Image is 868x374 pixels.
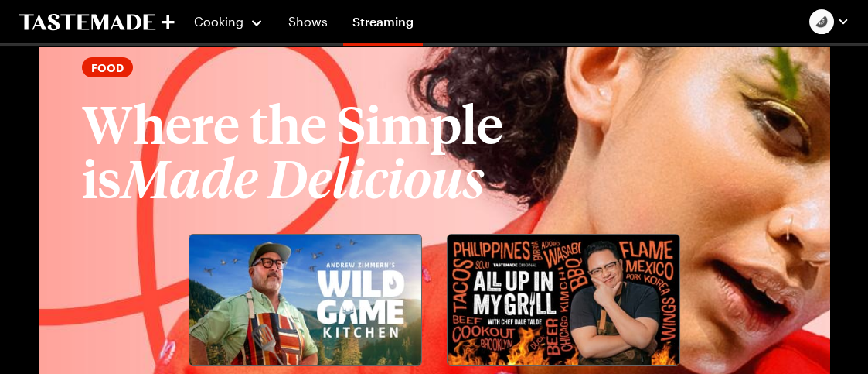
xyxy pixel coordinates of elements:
span: Cooking [194,14,243,29]
button: Cooking [193,3,264,40]
i: Made Delicious [121,157,485,210]
button: Profile picture [809,9,849,34]
span: FOOD [91,59,124,76]
img: Andrew Zimmern's Wild Game Kitchen [189,235,421,365]
img: Profile picture [809,9,834,34]
a: Streaming [343,3,423,46]
a: To Tastemade Home Page [19,13,175,31]
a: Andrew Zimmern's Wild Game Kitchen [189,234,422,366]
img: All Up In My Grill [448,235,679,365]
a: All Up In My Grill [447,234,680,366]
h3: Where the Simple is [82,96,583,211]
